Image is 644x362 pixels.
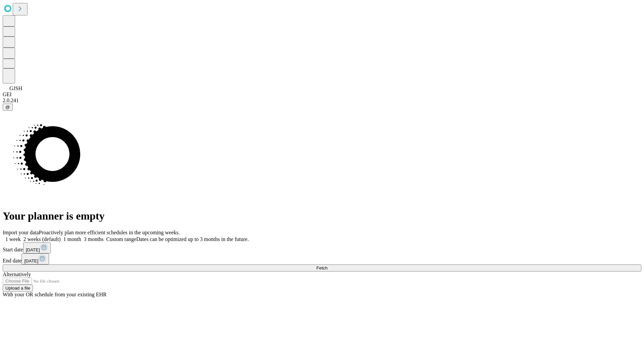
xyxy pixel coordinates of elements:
span: Proactively plan more efficient schedules in the upcoming weeks. [39,230,180,235]
span: Import your data [3,230,39,235]
div: End date [3,253,641,264]
span: 2 weeks (default) [23,236,61,242]
span: [DATE] [26,247,40,252]
span: Fetch [316,265,327,270]
div: 2.0.241 [3,98,641,104]
span: GJSH [9,85,22,91]
span: Custom range [106,236,136,242]
span: With your OR schedule from your existing EHR [3,292,107,297]
button: [DATE] [23,242,51,253]
button: @ [3,104,13,111]
h1: Your planner is empty [3,210,641,222]
span: [DATE] [24,258,38,263]
div: Start date [3,242,641,253]
button: Fetch [3,264,641,271]
span: Dates can be optimized up to 3 months in the future. [136,236,249,242]
div: GEI [3,92,641,98]
span: Alternatively [3,271,31,277]
span: @ [5,105,10,110]
span: 3 months [84,236,104,242]
button: Upload a file [3,285,33,292]
button: [DATE] [21,253,49,264]
span: 1 week [5,236,21,242]
span: 1 month [63,236,81,242]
